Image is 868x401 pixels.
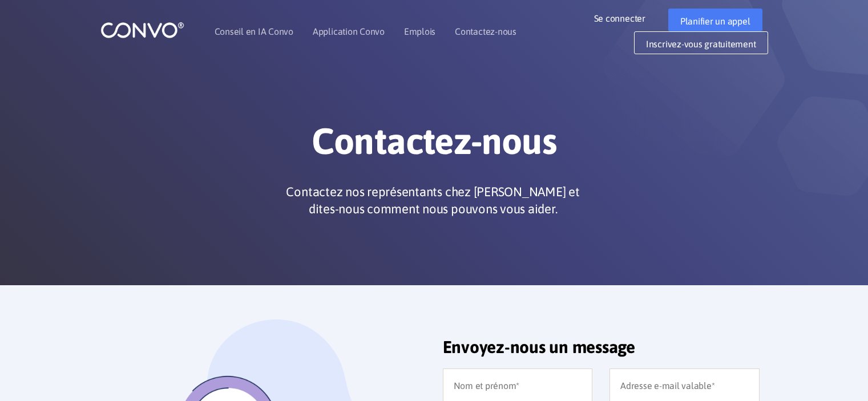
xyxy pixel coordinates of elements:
font: Contactez-nous [312,120,556,162]
img: logo_1.png [100,21,184,39]
font: Inscrivez-vous gratuitement [646,39,756,49]
font: Emplois [404,26,435,37]
a: Se connecter [594,9,663,27]
font: Contactez nos représentants chez [PERSON_NAME] et dites-nous comment nous pouvons vous aider. [286,184,579,216]
a: Contactez-nous [455,27,516,36]
a: Conseil en IA Convo [215,27,293,36]
font: Se connecter [594,13,645,23]
a: Emplois [404,27,435,36]
font: Envoyez-nous un message [443,337,635,357]
font: Contactez-nous [455,26,516,37]
a: Planifier un appel [668,9,762,31]
font: Planifier un appel [680,16,750,26]
font: Conseil en IA Convo [215,26,293,37]
a: Inscrivez-vous gratuitement [634,31,768,54]
a: Application Convo [313,27,385,36]
font: Application Convo [313,26,385,37]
